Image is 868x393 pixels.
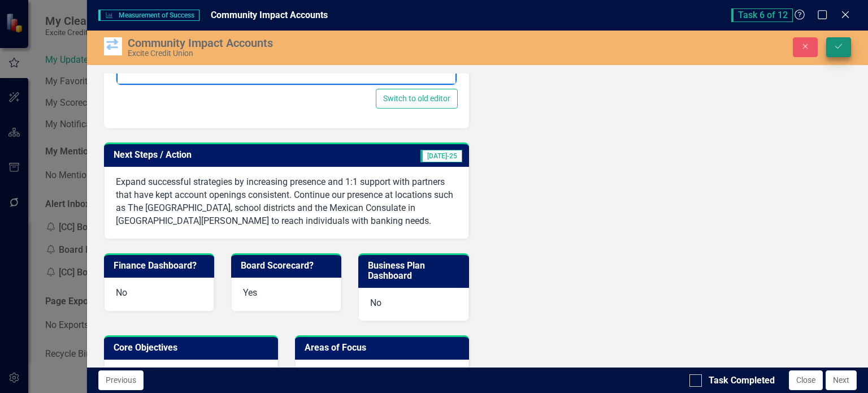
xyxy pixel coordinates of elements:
[243,287,257,298] span: Yes
[211,10,328,20] span: Community Impact Accounts
[709,374,775,387] div: Task Completed
[368,261,463,280] h3: Business Plan Dashboard
[826,370,857,390] button: Next
[305,343,463,353] h3: Areas of Focus
[116,176,457,227] p: Expand successful strategies by increasing presence and 1:1 support with partners that have kept ...
[98,370,144,390] button: Previous
[104,37,122,55] img: Within Range
[376,89,458,109] button: Switch to old editor
[241,261,336,271] h3: Board Scorecard?
[420,150,462,162] span: [DATE]-25
[3,3,337,44] p: The "Community Impact Accounts" measure has shown a downward trend since [DATE]. The actual value...
[370,297,381,308] span: No
[128,37,520,49] div: Community Impact Accounts
[128,49,520,58] div: Excite Credit Union
[789,370,823,390] button: Close
[114,150,339,160] h3: Next Steps / Action
[731,8,793,22] span: Task 6 of 12
[114,343,272,353] h3: Core Objectives
[98,10,199,21] span: Measurement of Success
[116,287,127,298] span: No
[114,261,209,271] h3: Finance Dashboard?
